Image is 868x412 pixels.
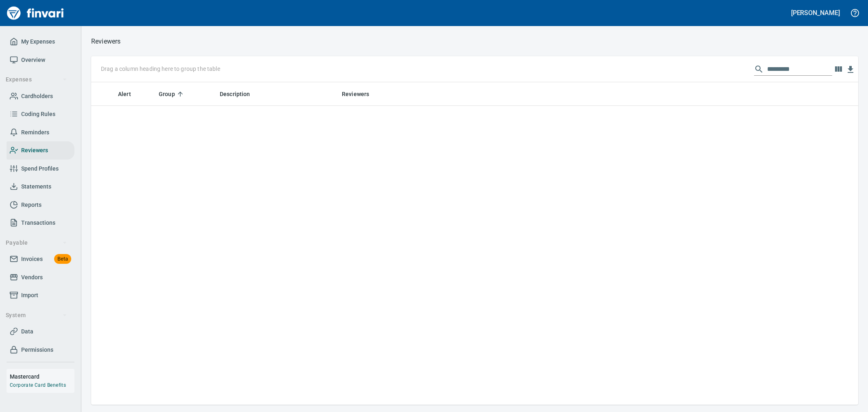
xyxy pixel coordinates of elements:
span: Description [220,89,250,99]
a: Spend Profiles [7,160,74,178]
a: Transactions [7,214,74,232]
span: Alert [118,89,131,99]
nav: breadcrumb [91,37,120,46]
span: Coding Rules [21,109,55,119]
p: Drag a column heading here to group the table [101,65,220,73]
span: Group [159,89,186,99]
span: Description [220,89,261,99]
a: Reminders [7,123,74,142]
button: [PERSON_NAME] [789,7,842,19]
span: Spend Profiles [21,164,59,174]
a: Permissions [7,341,74,359]
span: Group [159,89,175,99]
span: Payable [6,238,67,248]
p: Reviewers [91,37,120,46]
span: Reviewers [342,89,380,99]
span: Permissions [21,345,53,355]
span: Overview [21,55,45,65]
a: Corporate Card Benefits [10,382,66,388]
button: Expenses [2,72,70,87]
button: Download Table [844,64,857,76]
span: Transactions [21,218,55,228]
span: My Expenses [21,37,55,47]
span: System [6,310,67,320]
span: Reports [21,200,42,210]
span: Data [21,327,33,337]
span: Alert [118,89,142,99]
a: InvoicesBeta [7,250,74,268]
a: Import [7,286,74,305]
a: Statements [7,178,74,196]
a: Data [7,322,74,341]
a: Coding Rules [7,105,74,123]
span: Vendors [21,272,43,283]
span: Invoices [21,254,43,264]
a: Cardholders [7,87,74,105]
a: Reviewers [7,141,74,160]
h6: Mastercard [10,372,74,381]
button: Payable [2,235,70,250]
span: Beta [54,254,71,264]
span: Expenses [6,75,67,85]
button: Choose columns to display [832,63,844,75]
button: System [2,308,70,323]
a: Overview [7,51,74,69]
span: Statements [21,182,51,192]
span: Reminders [21,127,49,138]
a: Reports [7,196,74,214]
a: Vendors [7,268,74,287]
a: My Expenses [7,33,74,51]
span: Import [21,290,38,300]
span: Reviewers [342,89,369,99]
img: Finvari [5,3,66,23]
span: Cardholders [21,91,53,101]
span: Reviewers [21,145,48,156]
h5: [PERSON_NAME] [791,9,840,17]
